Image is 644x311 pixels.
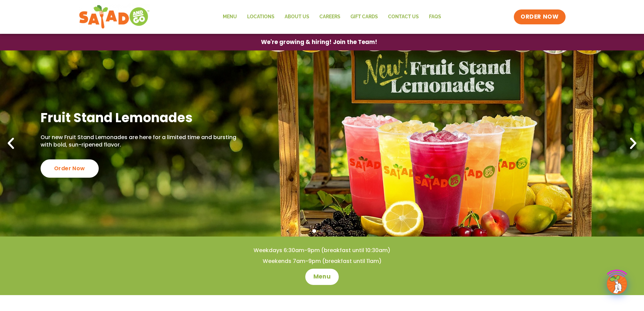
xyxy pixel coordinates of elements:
a: GIFT CARDS [345,9,383,25]
a: Careers [314,9,345,25]
img: new-SAG-logo-768×292 [79,3,150,30]
a: Menu [218,9,242,25]
span: Menu [313,273,331,281]
a: Contact Us [383,9,424,25]
h4: Weekends 7am-9pm (breakfast until 11am) [14,258,630,265]
h2: Fruit Stand Lemonades [41,109,240,126]
div: Previous slide [3,136,18,151]
a: Locations [242,9,280,25]
a: About Us [280,9,314,25]
h4: Weekdays 6:30am-9pm (breakfast until 10:30am) [14,247,630,254]
a: Menu [305,269,339,285]
span: Go to slide 1 [312,229,316,233]
nav: Menu [218,9,446,25]
div: Next slide [626,136,641,151]
div: Order Now [41,159,99,178]
p: Our new Fruit Stand Lemonades are here for a limited time and bursting with bold, sun-ripened fla... [41,134,240,149]
a: FAQs [424,9,446,25]
span: We're growing & hiring! Join the Team! [261,39,377,45]
span: Go to slide 3 [328,229,332,233]
span: Go to slide 2 [320,229,324,233]
span: ORDER NOW [521,13,558,21]
a: ORDER NOW [514,9,565,24]
a: We're growing & hiring! Join the Team! [251,34,387,50]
